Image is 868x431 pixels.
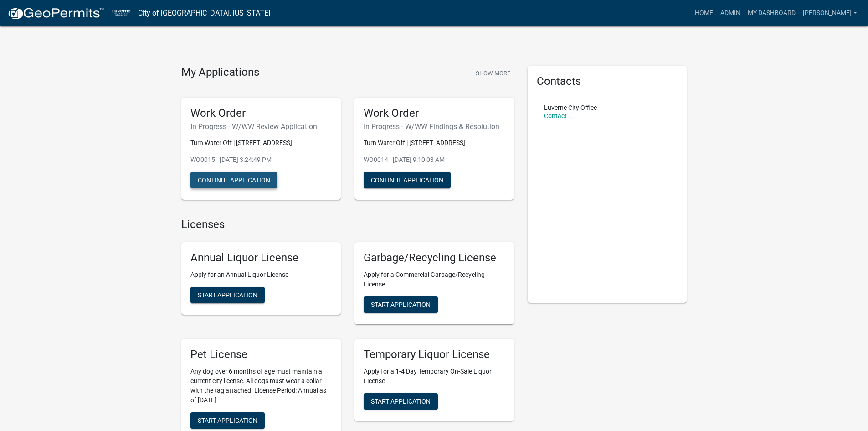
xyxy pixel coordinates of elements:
a: Home [691,5,717,22]
h5: Garbage/Recycling License [364,251,505,265]
p: Apply for a Commercial Garbage/Recycling License [364,270,505,289]
h6: In Progress - W/WW Review Application [190,122,332,131]
h6: In Progress - W/WW Findings & Resolution [364,122,505,131]
h5: Annual Liquor License [190,251,332,265]
button: Continue Application [364,172,451,188]
p: WO0014 - [DATE] 9:10:03 AM [364,155,505,165]
a: Contact [544,112,567,119]
span: Start Application [198,416,257,424]
p: Turn Water Off | [STREET_ADDRESS] [364,138,505,148]
h5: Pet License [190,348,332,361]
button: Start Application [190,287,265,303]
h5: Work Order [190,107,332,120]
a: My Dashboard [744,5,799,22]
img: City of Luverne, Minnesota [112,7,131,19]
h4: My Applications [181,66,259,79]
h5: Work Order [364,107,505,120]
span: Start Application [198,291,257,299]
a: Admin [717,5,744,22]
h5: Contacts [537,75,678,88]
h5: Temporary Liquor License [364,348,505,361]
span: Start Application [371,397,431,405]
button: Start Application [364,393,438,410]
p: Apply for a 1-4 Day Temporary On-Sale Liquor License [364,367,505,386]
p: Any dog over 6 months of age must maintain a current city license. All dogs must wear a collar wi... [190,367,332,405]
a: City of [GEOGRAPHIC_DATA], [US_STATE] [138,5,270,21]
button: Show More [472,66,514,81]
p: Turn Water Off | [STREET_ADDRESS] [190,138,332,148]
button: Continue Application [190,172,277,188]
p: Apply for an Annual Liquor License [190,270,332,280]
h4: Licenses [181,218,514,231]
button: Start Application [364,296,438,313]
a: [PERSON_NAME] [799,5,861,22]
button: Start Application [190,412,265,429]
span: Start Application [371,301,431,308]
p: WO0015 - [DATE] 3:24:49 PM [190,155,332,165]
p: Luverne City Office [544,104,597,111]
